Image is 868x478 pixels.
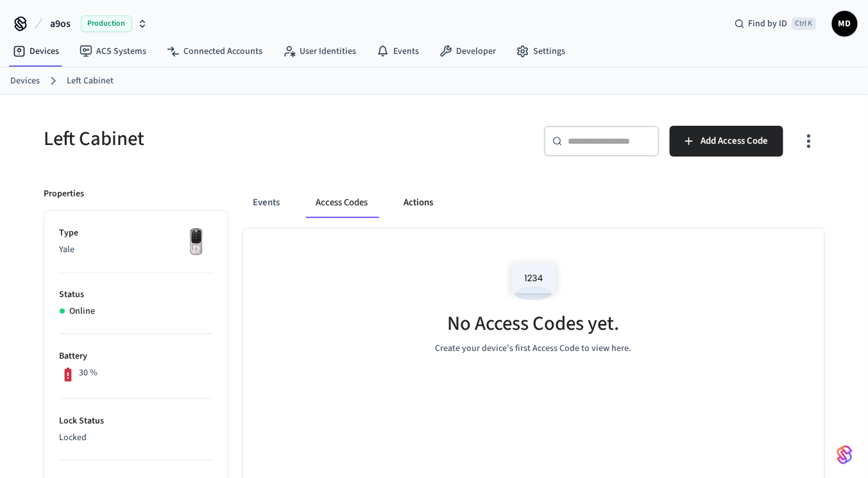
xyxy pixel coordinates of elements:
[44,187,85,201] p: Properties
[180,226,212,259] img: Yale Assure Touchscreen Wifi Smart Lock, Satin Nickel, Front
[243,187,291,218] button: Events
[60,431,212,445] p: Locked
[306,187,379,218] button: Access Codes
[670,126,783,157] button: Add Access Code
[833,12,856,35] span: MD
[10,74,40,88] a: Devices
[837,445,853,465] img: SeamLogoGradient.69752ec5.svg
[273,40,366,63] a: User Identities
[429,40,506,63] a: Developer
[506,40,575,63] a: Settings
[724,12,827,35] div: Find by IDCtrl K
[44,126,427,152] h5: Left Cabinet
[792,17,817,30] span: Ctrl K
[448,311,620,337] h5: No Access Codes yet.
[60,350,212,363] p: Battery
[60,226,212,240] p: Type
[81,15,132,32] span: Production
[505,254,563,309] img: Access Codes Empty State
[60,414,212,428] p: Lock Status
[67,74,114,88] a: Left Cabinet
[436,342,632,355] p: Create your device's first Access Code to view here.
[79,366,98,380] p: 30 %
[50,16,71,31] span: a9os
[60,288,212,302] p: Status
[366,40,429,63] a: Events
[749,17,788,30] span: Find by ID
[3,40,69,63] a: Devices
[701,133,768,149] span: Add Access Code
[69,40,157,63] a: ACS Systems
[394,187,444,218] button: Actions
[60,243,212,257] p: Yale
[243,187,824,218] div: ant example
[832,11,858,37] button: MD
[157,40,273,63] a: Connected Accounts
[70,305,96,318] p: Online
